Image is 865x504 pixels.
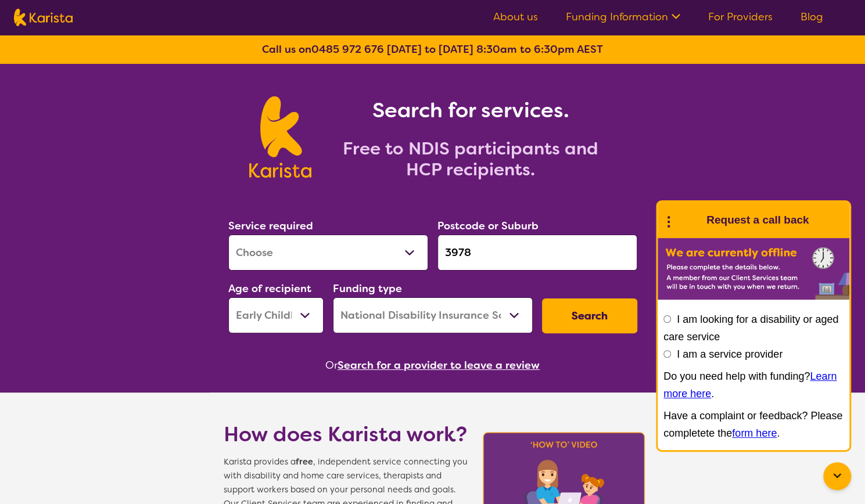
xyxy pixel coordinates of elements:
a: Blog [801,10,823,24]
h1: Search for services. [325,96,616,124]
img: Karista [676,208,699,232]
b: Call us on [DATE] to [DATE] 8:30am to 6:30pm AEST [262,42,603,56]
button: Search for a provider to leave a review [338,357,540,374]
img: Karista offline chat form to request call back [658,238,849,300]
h1: How does Karista work? [224,420,468,448]
a: Funding Information [566,10,680,24]
img: Karista logo [14,9,73,26]
label: Funding type [333,282,402,296]
b: free [296,456,313,467]
label: Postcode or Suburb [437,219,539,233]
a: form here [732,427,777,439]
button: Search [542,298,637,333]
p: Do you need help with funding? . [663,368,844,402]
span: Or [325,357,338,374]
a: 0485 972 676 [311,42,384,56]
input: Type [437,235,637,271]
img: Karista logo [249,96,311,178]
a: About us [493,10,538,24]
label: Age of recipient [228,282,311,296]
label: I am looking for a disability or aged care service [663,314,838,343]
label: I am a service provider [677,348,783,360]
a: For Providers [708,10,773,24]
h1: Request a call back [706,211,809,229]
p: Have a complaint or feedback? Please completete the . [663,407,844,442]
h2: Free to NDIS participants and HCP recipients. [325,138,616,180]
label: Service required [228,219,313,233]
